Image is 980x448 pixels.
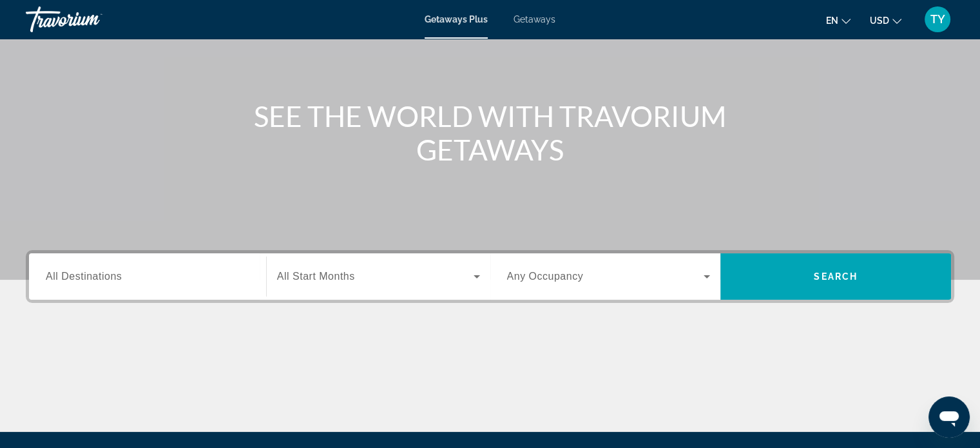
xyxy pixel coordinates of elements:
span: All Destinations [46,271,122,282]
a: Travorium [26,3,155,36]
div: Search widget [29,253,951,300]
button: Change currency [870,11,901,30]
span: TY [930,13,945,26]
span: Search [814,271,858,282]
span: All Start Months [277,271,355,282]
span: en [826,15,838,26]
input: Select destination [46,269,249,285]
h1: SEE THE WORLD WITH TRAVORIUM GETAWAYS [249,99,732,166]
iframe: Button to launch messaging window [928,396,970,438]
button: Search [720,253,951,300]
span: USD [870,15,889,26]
a: Getaways Plus [425,14,488,24]
button: User Menu [921,6,954,33]
a: Getaways [514,14,555,24]
span: Any Occupancy [507,271,584,282]
button: Change language [826,11,850,30]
